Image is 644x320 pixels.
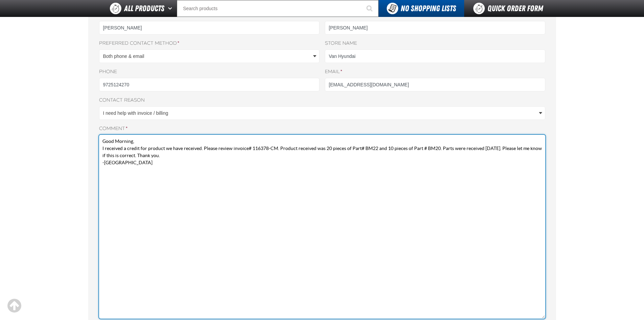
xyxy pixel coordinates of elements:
label: Comment [99,126,545,132]
label: Phone [99,69,319,75]
input: Phone [99,78,319,91]
label: Store name [325,40,545,47]
input: First name [99,21,319,35]
input: Last name [325,21,545,35]
span: I need help with invoice / billing [103,110,538,117]
span: No Shopping Lists [401,4,456,13]
span: Both phone & email [103,53,312,60]
input: Store name [325,49,545,63]
span: All Products [124,2,164,15]
div: Scroll to the top [7,298,22,313]
input: Email [325,78,545,91]
label: Email [325,69,545,75]
label: Contact reason [99,97,545,104]
label: Preferred contact method [99,40,319,47]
